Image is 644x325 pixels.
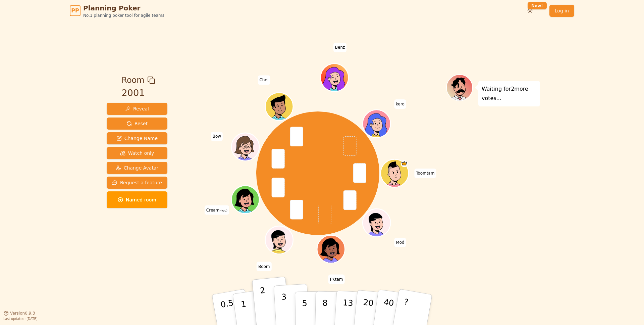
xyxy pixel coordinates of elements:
[219,209,227,212] span: (you)
[71,7,79,15] span: PP
[83,13,164,18] span: No.1 planning poker tool for agile teams
[107,132,167,144] button: Change Name
[524,5,536,17] button: New!
[107,103,167,115] button: Reveal
[3,311,35,316] button: Version0.9.3
[107,162,167,174] button: Change Avatar
[333,43,347,52] span: Click to change your name
[482,84,537,103] p: Waiting for 2 more votes...
[3,317,38,321] span: Last updated: [DATE]
[394,238,406,247] span: Click to change your name
[549,5,574,17] a: Log in
[107,177,167,189] button: Request a feature
[83,3,164,13] span: Planning Poker
[260,286,268,322] p: 2
[107,147,167,159] button: Watch only
[107,118,167,130] button: Reset
[126,120,148,127] span: Reset
[125,105,149,112] span: Reveal
[257,262,272,271] span: Click to change your name
[116,135,158,142] span: Change Name
[258,75,270,85] span: Click to change your name
[211,132,223,141] span: Click to change your name
[328,275,345,284] span: Click to change your name
[121,74,144,86] span: Room
[528,2,547,9] div: New!
[10,311,35,316] span: Version 0.9.3
[112,179,162,186] span: Request a feature
[118,196,156,203] span: Named room
[394,99,406,109] span: Click to change your name
[205,205,229,215] span: Click to change your name
[116,165,159,171] span: Change Avatar
[232,186,259,213] button: Click to change your avatar
[70,3,164,18] a: PPPlanning PokerNo.1 planning poker tool for agile teams
[414,169,436,178] span: Click to change your name
[401,160,408,167] span: Toomtam is the host
[121,86,155,100] div: 2001
[120,150,154,156] span: Watch only
[107,191,167,208] button: Named room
